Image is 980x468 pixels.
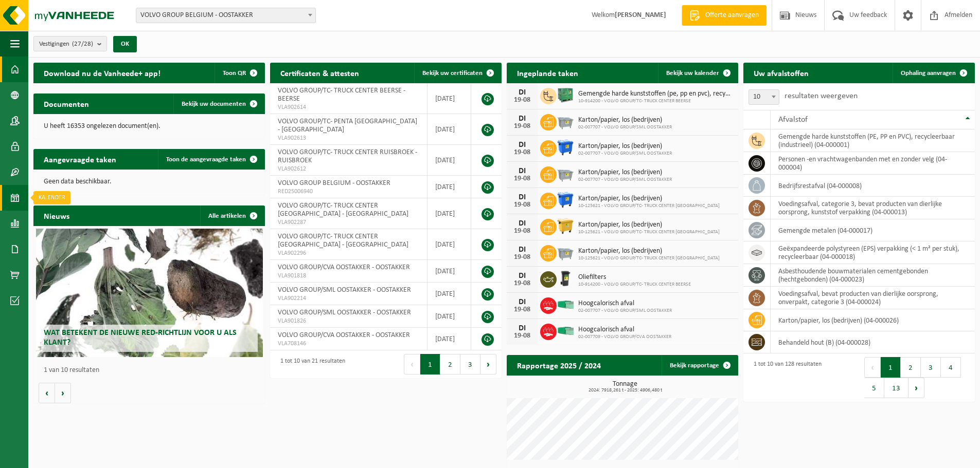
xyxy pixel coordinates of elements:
[901,70,956,77] span: Ophaling aanvragen
[512,123,532,130] div: 19-08
[480,354,496,375] button: Next
[278,233,408,249] span: VOLVO GROUP/TC- TRUCK CENTER [GEOGRAPHIC_DATA] - [GEOGRAPHIC_DATA]
[44,123,255,130] p: U heeft 16353 ongelezen document(en).
[778,116,808,124] span: Afvalstof
[703,10,761,21] span: Offerte aanvragen
[557,217,574,235] img: WB-1100-HPE-YW-01
[507,63,589,83] h2: Ingeplande taken
[771,152,975,175] td: personen -en vrachtwagenbanden met en zonder velg (04-000004)
[278,272,419,280] span: VLA901818
[512,254,532,261] div: 19-08
[578,142,672,151] span: Karton/papier, los (bedrijven)
[422,70,483,77] span: Bekijk uw certificaten
[512,298,532,306] div: DI
[557,326,574,335] img: HK-XP-30-GN-00
[512,201,532,209] div: 19-08
[44,367,260,374] p: 1 van 10 resultaten
[578,124,672,130] span: 02-007707 - VOLVO GROUP/SML OOSTAKKER
[215,63,264,83] button: Toon QR
[512,272,532,280] div: DI
[578,90,733,98] span: Gemengde harde kunststoffen (pe, pp en pvc), recycleerbaar (industrieel)
[512,175,532,182] div: 19-08
[275,353,345,376] div: 1 tot 10 van 21 resultaten
[278,188,419,196] span: RED25006940
[881,357,901,378] button: 1
[557,270,574,287] img: WB-0240-HPE-BK-01
[771,175,975,197] td: bedrijfsrestafval (04-000008)
[427,229,471,260] td: [DATE]
[771,309,975,331] td: karton/papier, los (bedrijven) (04-000026)
[512,388,738,393] span: 2024: 7918,261 t - 2025: 4906,480 t
[166,156,246,163] span: Toon de aangevraagde taken
[278,179,390,187] span: VOLVO GROUP BELGIUM - OOSTAKKER
[136,8,316,23] span: VOLVO GROUP BELGIUM - OOSTAKKER
[512,381,738,393] h3: Tonnage
[507,355,611,375] h2: Rapportage 2025 / 2024
[72,41,93,47] count: (27/28)
[33,149,127,169] h2: Aangevraagde taken
[682,5,767,26] a: Offerte aanvragen
[921,357,941,378] button: 3
[427,145,471,176] td: [DATE]
[420,354,440,375] button: 1
[440,354,460,375] button: 2
[44,178,255,185] p: Geen data beschikbaar.
[771,264,975,287] td: asbesthoudende bouwmaterialen cementgebonden (hechtgebonden) (04-000023)
[578,151,672,157] span: 02-007707 - VOLVO GROUP/SML OOSTAKKER
[512,88,532,97] div: DI
[33,63,171,83] h2: Download nu de Vanheede+ app!
[33,36,107,51] button: Vestigingen(27/28)
[278,118,417,134] span: VOLVO GROUP/TC- PENTA [GEOGRAPHIC_DATA] - [GEOGRAPHIC_DATA]
[557,300,574,309] img: HK-XP-30-GN-00
[278,165,419,173] span: VLA902612
[578,326,671,334] span: Hoogcalorisch afval
[427,328,471,350] td: [DATE]
[404,354,420,375] button: Previous
[512,246,532,254] div: DI
[512,324,532,332] div: DI
[578,116,672,124] span: Karton/papier, los (bedrijven)
[578,169,672,177] span: Karton/papier, los (bedrijven)
[182,101,246,107] span: Bekijk uw documenten
[270,63,369,83] h2: Certificaten & attesten
[173,93,264,114] a: Bekijk uw documenten
[658,63,737,83] a: Bekijk uw kalender
[785,92,858,100] label: resultaten weergeven
[512,228,532,235] div: 19-08
[278,202,408,218] span: VOLVO GROUP/TC- TRUCK CENTER [GEOGRAPHIC_DATA] - [GEOGRAPHIC_DATA]
[512,332,532,340] div: 19-08
[578,273,691,282] span: Oliefilters
[136,8,315,23] span: VOLVO GROUP BELGIUM - OOSTAKKER
[749,89,779,105] span: 10
[578,308,672,314] span: 02-007707 - VOLVO GROUP/SML OOSTAKKER
[278,317,419,325] span: VLA901826
[278,340,419,348] span: VLA708146
[512,306,532,313] div: 19-08
[578,98,733,104] span: 10-914200 - VOLVO GROUP/TC- TRUCK CENTER BEERSE
[55,383,71,403] button: Volgende
[278,249,419,257] span: VLA902296
[427,114,471,145] td: [DATE]
[39,36,93,52] span: Vestigingen
[512,219,532,228] div: DI
[278,218,419,227] span: VLA902287
[771,129,975,152] td: gemengde harde kunststoffen (PE, PP en PVC), recycleerbaar (industrieel) (04-000001)
[512,115,532,123] div: DI
[158,149,264,170] a: Toon de aangevraagde taken
[749,90,779,104] span: 10
[884,378,908,398] button: 13
[557,165,574,182] img: WB-2500-GAL-GY-01
[864,378,884,398] button: 5
[557,86,574,104] img: PB-HB-1400-HPE-GN-01
[278,294,419,303] span: VLA902214
[771,219,975,241] td: gemengde metalen (04-000017)
[578,229,720,235] span: 10-125621 - VOLVO GROUP/TC- TRUCK CENTER [GEOGRAPHIC_DATA]
[200,205,264,226] a: Alle artikelen
[427,198,471,229] td: [DATE]
[578,282,691,288] span: 10-914200 - VOLVO GROUP/TC- TRUCK CENTER BEERSE
[743,63,819,83] h2: Uw afvalstoffen
[578,203,720,209] span: 10-125621 - VOLVO GROUP/TC- TRUCK CENTER [GEOGRAPHIC_DATA]
[427,176,471,198] td: [DATE]
[278,331,410,339] span: VOLVO GROUP/CVA OOSTAKKER - OOSTAKKER
[615,11,666,19] strong: [PERSON_NAME]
